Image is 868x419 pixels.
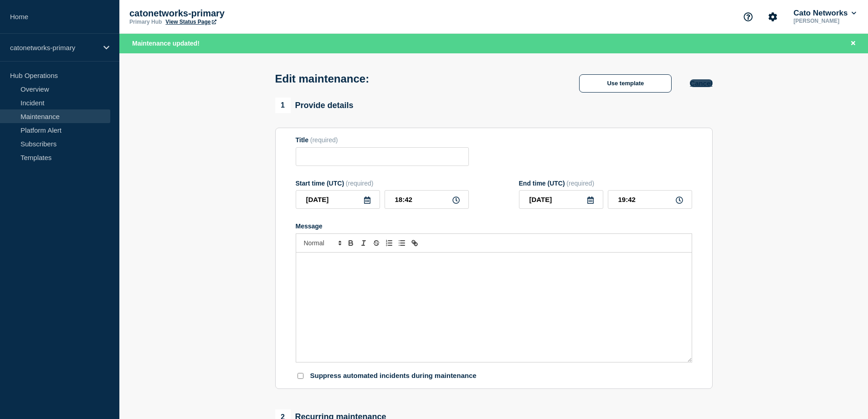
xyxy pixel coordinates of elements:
[10,44,98,52] p: catonetworks-primary
[408,238,421,248] button: Toggle link
[296,136,469,144] div: Title
[847,38,859,49] button: Close banner
[296,253,692,362] div: Message
[165,19,216,25] a: View Status Page
[791,18,858,24] p: [PERSON_NAME]
[385,190,469,209] input: HH:MM
[519,180,692,187] div: End time (UTC)
[791,9,858,18] button: Cato Networks
[129,19,162,25] p: Primary Hub
[296,147,469,166] input: Title
[566,180,594,187] span: (required)
[357,238,370,248] button: Toggle italic text
[275,98,291,113] span: 1
[739,7,758,26] button: Support
[310,136,338,144] span: (required)
[132,40,200,47] span: Maintenance updated!
[310,372,477,380] p: Suppress automated incidents during maintenance
[296,190,380,209] input: YYYY-MM-DD
[344,238,357,248] button: Toggle bold text
[383,238,395,248] button: Toggle ordered list
[370,238,383,248] button: Toggle strikethrough text
[275,98,354,113] div: Provide details
[579,74,672,93] button: Use template
[395,238,408,248] button: Toggle bulleted list
[275,72,370,85] h1: Edit maintenance:
[300,238,344,248] span: Font size
[690,79,712,87] button: Cancel
[519,190,603,209] input: YYYY-MM-DD
[346,180,374,187] span: (required)
[296,222,692,230] div: Message
[608,190,692,209] input: HH:MM
[296,180,469,187] div: Start time (UTC)
[298,373,303,379] input: Suppress automated incidents during maintenance
[763,7,782,26] button: Account settings
[129,8,312,19] p: catonetworks-primary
